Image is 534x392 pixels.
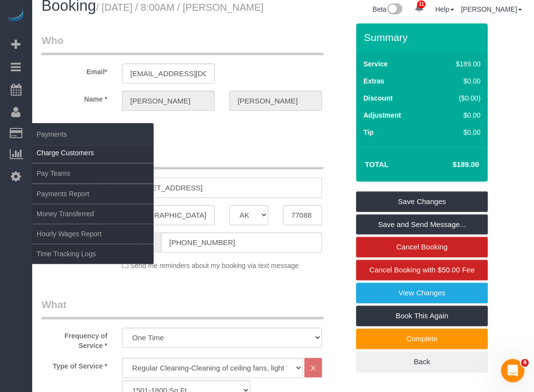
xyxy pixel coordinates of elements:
[96,2,263,13] small: / [DATE] / 8:00AM / [PERSON_NAME]
[369,266,475,274] span: Cancel Booking with $50.00 Fee
[161,232,322,252] input: Phone*
[41,33,323,55] legend: Who
[122,63,215,83] input: Email*
[461,5,522,13] a: [PERSON_NAME]
[283,205,322,225] input: Zip Code*
[130,262,299,269] span: Send me reminders about my booking via text message
[521,359,529,367] span: 4
[435,5,454,13] a: Help
[122,91,215,111] input: First Name*
[32,224,154,244] a: Hourly Wages Report
[32,143,154,163] a: Charge Customers
[356,191,488,212] a: Save Changes
[41,297,323,319] legend: What
[356,283,488,303] a: View Changes
[32,184,154,204] a: Payments Report
[363,59,388,69] label: Service
[6,10,25,23] img: Automaid Logo
[356,237,488,257] a: Cancel Booking
[435,76,480,86] div: $0.00
[363,127,374,137] label: Tip
[34,358,115,371] label: Type of Service *
[501,359,524,382] iframe: Intercom live chat
[435,127,480,137] div: $0.00
[32,143,154,264] ul: Payments
[373,5,403,13] a: Beta
[363,110,401,120] label: Adjustment
[356,306,488,326] a: Book This Again
[435,110,480,120] div: $0.00
[363,93,393,103] label: Discount
[364,32,483,43] h3: Summary
[32,123,154,145] span: Payments
[363,76,384,86] label: Extras
[32,164,154,183] a: Pay Teams
[41,147,323,169] legend: Where
[356,260,488,280] a: Cancel Booking with $50.00 Fee
[386,3,402,16] img: New interface
[365,160,389,168] strong: Total
[34,328,115,351] label: Frequency of Service *
[356,351,488,372] a: Back
[34,91,115,104] label: Name *
[122,205,215,225] input: City*
[356,329,488,349] a: Complete
[417,0,425,8] span: 31
[435,93,480,103] div: ($0.00)
[32,244,154,264] a: Time Tracking Logs
[435,59,480,69] div: $189.00
[34,63,115,77] label: Email*
[423,161,479,169] h4: $189.00
[32,204,154,224] a: Money Transferred
[229,91,322,111] input: Last Name*
[356,214,488,235] a: Save and Send Message...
